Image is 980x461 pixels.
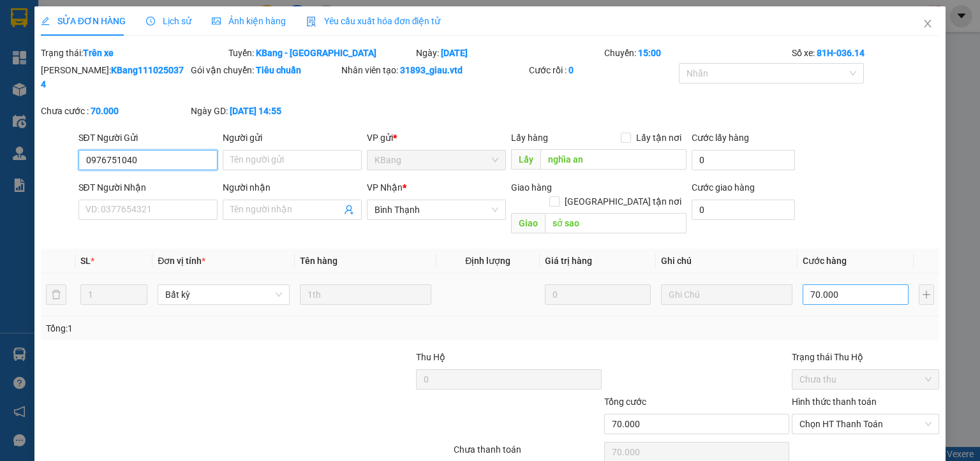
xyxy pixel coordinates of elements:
[545,256,592,266] span: Giá trị hàng
[227,46,415,60] div: Tuyến:
[341,63,526,77] div: Nhân viên tạo:
[91,106,119,116] b: 70.000
[344,205,354,215] span: user-add
[923,18,933,29] span: close
[40,46,227,60] div: Trạng thái:
[465,256,510,266] span: Định lượng
[400,65,463,75] b: 31893_giau.vtd
[306,16,441,26] span: Yêu cầu xuất hóa đơn điện tử
[656,249,798,274] th: Ghi chú
[146,16,191,26] span: Lịch sử
[692,133,749,143] label: Cước lấy hàng
[416,352,445,362] span: Thu Hộ
[80,256,91,266] span: SL
[910,6,946,42] button: Close
[817,48,865,58] b: 81H-036.14
[603,46,791,60] div: Chuyến:
[165,285,281,304] span: Bất kỳ
[661,284,792,305] input: Ghi Chú
[803,256,847,266] span: Cước hàng
[692,182,755,193] label: Cước giao hàng
[511,149,540,170] span: Lấy
[41,63,188,91] div: [PERSON_NAME]:
[792,350,939,364] div: Trạng thái Thu Hộ
[300,256,338,266] span: Tên hàng
[367,131,506,145] div: VP gửi
[191,63,338,77] div: Gói vận chuyển:
[191,104,338,118] div: Ngày GD:
[511,182,552,193] span: Giao hàng
[158,256,205,266] span: Đơn vị tính
[223,131,362,145] div: Người gửi
[692,200,795,220] input: Cước giao hàng
[375,200,498,219] span: Bình Thạnh
[83,48,114,58] b: Trên xe
[212,17,221,26] span: picture
[41,104,188,118] div: Chưa cước :
[799,370,932,389] span: Chưa thu
[223,180,362,194] div: Người nhận
[212,16,286,26] span: Ảnh kiện hàng
[41,17,50,26] span: edit
[46,284,66,305] button: delete
[441,48,468,58] b: [DATE]
[230,106,281,116] b: [DATE] 14:55
[41,16,126,26] span: SỬA ĐƠN HÀNG
[919,284,934,305] button: plus
[256,48,376,58] b: KBang - [GEOGRAPHIC_DATA]
[415,46,602,60] div: Ngày:
[300,284,431,305] input: VD: Bàn, Ghế
[568,65,574,75] b: 0
[638,48,661,58] b: 15:00
[41,65,184,89] b: KBang1110250374
[78,131,218,145] div: SĐT Người Gửi
[540,149,687,170] input: Dọc đường
[46,321,379,335] div: Tổng: 1
[792,397,877,407] label: Hình thức thanh toán
[545,284,651,305] input: 0
[604,397,646,407] span: Tổng cước
[529,63,676,77] div: Cước rồi :
[692,150,795,170] input: Cước lấy hàng
[511,133,548,143] span: Lấy hàng
[306,17,316,27] img: icon
[78,180,218,194] div: SĐT Người Nhận
[146,17,155,26] span: clock-circle
[631,131,687,145] span: Lấy tận nơi
[791,46,940,60] div: Số xe:
[560,194,687,209] span: [GEOGRAPHIC_DATA] tận nơi
[367,182,403,193] span: VP Nhận
[375,150,498,170] span: KBang
[511,213,545,233] span: Giao
[799,414,932,434] span: Chọn HT Thanh Toán
[256,65,301,75] b: Tiêu chuẩn
[545,213,687,233] input: Dọc đường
